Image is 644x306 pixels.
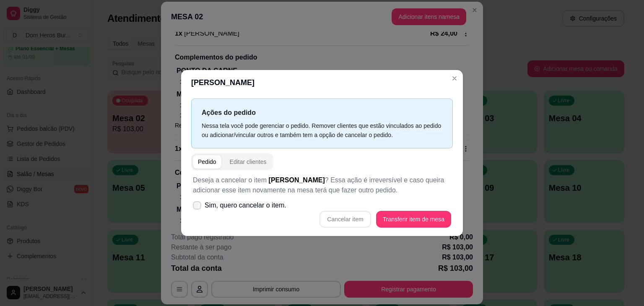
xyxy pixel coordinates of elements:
span: Sim, quero cancelar o item. [205,200,286,210]
p: Deseja a cancelar o item ? Essa ação é irreversível e caso queira adicionar esse item novamente n... [193,175,451,195]
div: Nessa tela você pode gerenciar o pedido. Remover clientes que estão vinculados ao pedido ou adici... [202,121,442,140]
div: Pedido [198,158,216,166]
button: Close [448,72,461,85]
p: Ações do pedido [202,107,442,118]
div: Editar clientes [230,158,267,166]
span: [PERSON_NAME] [269,176,325,184]
button: Transferir item de mesa [376,211,451,228]
header: [PERSON_NAME] [181,70,463,95]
